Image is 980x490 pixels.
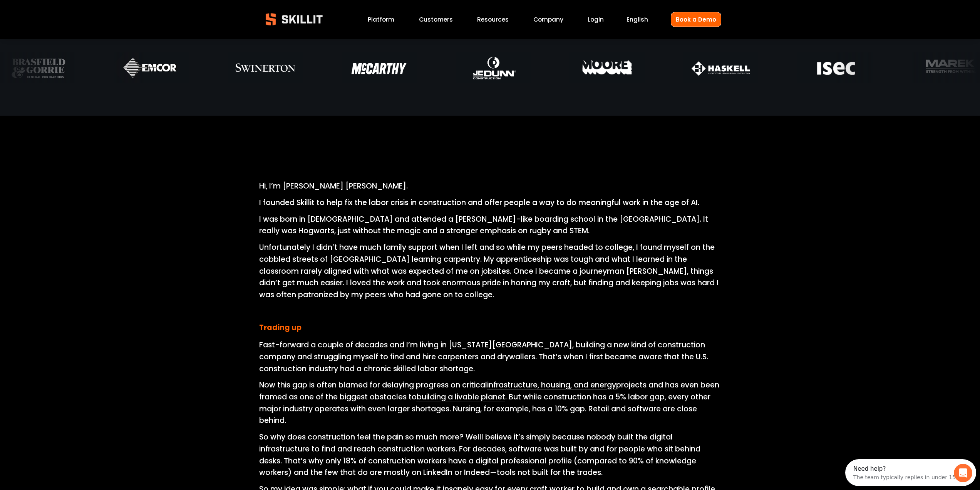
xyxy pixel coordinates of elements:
[259,197,721,209] p: I founded Skillit to help fix the labor crisis in construction and offer people a way to do meani...
[259,431,721,479] p: So why does construction feel the pain so much more? Well
[259,322,302,335] strong: Trading up
[259,380,487,390] span: Now this gap is often blamed for delaying progress on critical
[533,14,563,25] a: Company
[588,14,604,25] a: Login
[259,214,721,237] p: I was born in [DEMOGRAPHIC_DATA] and attended a [PERSON_NAME]-like boarding school in the [GEOGRA...
[259,392,712,414] span: . But while construction has a 5% labor gap, every other major industry operates with even larger...
[477,15,509,24] span: Resources
[671,12,721,27] a: Book a Demo
[627,15,648,24] span: English
[627,14,648,25] div: language picker
[259,380,721,402] span: projects and has even been framed as one of the biggest obstacles to
[259,339,721,375] p: Fast-forward a couple of decades and I’m living in [US_STATE][GEOGRAPHIC_DATA], building a new ki...
[368,14,394,25] a: Platform
[8,7,116,13] div: Need help?
[845,459,976,486] iframe: Intercom live chat discovery launcher
[259,379,721,427] p: p. Retail and software are close behind.
[419,14,453,25] a: Customers
[259,242,721,301] p: Unfortunately I didn’t have much family support when I left and so while my peers headed to colle...
[477,14,509,25] a: folder dropdown
[487,380,616,390] a: infrastructure, housing, and energy
[8,13,116,21] div: The team typically replies in under 15m
[259,180,721,192] p: Hi, I’m [PERSON_NAME] [PERSON_NAME].
[259,8,329,31] img: Skillit
[954,464,972,482] iframe: Intercom live chat
[417,392,505,402] a: building a livable planet
[3,3,139,24] div: Open Intercom Messenger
